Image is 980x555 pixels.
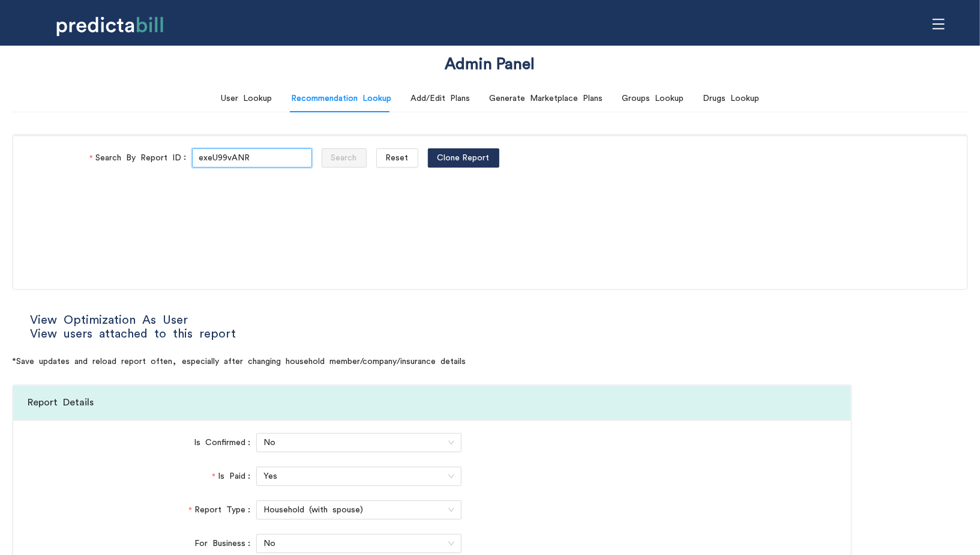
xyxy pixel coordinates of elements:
[194,534,256,553] label: For Business
[221,92,272,105] div: User Lookup
[30,314,188,326] a: View Optimization As User
[263,535,454,553] span: No
[28,386,837,420] div: Report Details
[437,151,490,165] span: Clone Report
[12,355,968,368] p: *Save updates and reload report often, especially after changing household member/company/insuran...
[622,92,684,105] div: Groups Lookup
[703,92,759,105] div: Drugs Lookup
[322,148,367,168] button: Search
[30,328,236,340] a: View users attached to this report
[386,151,409,165] span: Reset
[376,148,418,168] button: Reset
[89,148,191,168] label: Search By Report ID
[291,92,391,105] div: Recommendation Lookup
[188,500,256,520] label: Report Type
[212,467,256,486] label: Is Paid
[428,148,499,168] button: Clone Report
[194,433,256,452] label: Is Confirmed
[445,53,535,76] h1: Admin Panel
[263,434,454,452] span: No
[927,13,950,35] span: menu
[263,467,454,485] span: Yes
[489,92,603,105] div: Generate Marketplace Plans
[410,92,470,105] div: Add/Edit Plans
[192,148,312,168] input: Search By Report ID
[263,501,454,519] span: Household (with spouse)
